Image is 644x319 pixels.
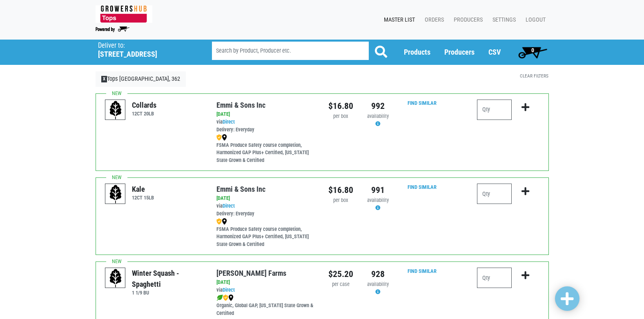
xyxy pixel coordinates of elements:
[98,40,197,59] span: Tops Nottingham, 362 (620 Nottingham Rd, Syracuse, NY 13210, USA)
[132,268,204,290] div: Winter Squash - Spaghetti
[105,100,126,120] img: placeholder-variety-43d6402dacf2d531de610a020419775a.svg
[216,195,316,202] div: [DATE]
[216,134,316,165] div: FSMA Produce Safety course completion, Harmonized GAP Plus+ Certified, [US_STATE] State Grown & C...
[216,202,316,218] div: via
[222,134,227,141] img: map_marker-0e94453035b3232a4d21701695807de9.png
[223,119,235,125] a: Direct
[328,100,353,113] div: $16.80
[216,101,265,109] a: Emmi & Sons Inc
[216,279,316,286] div: [DATE]
[132,195,154,201] h6: 12CT 15LB
[328,197,353,204] div: per box
[96,27,129,32] img: Powered by Big Wheelbarrow
[132,100,156,111] div: Collards
[216,185,265,193] a: Emmi & Sons Inc
[216,210,316,218] div: Delivery: Everyday
[519,12,549,28] a: Logout
[418,12,447,28] a: Orders
[367,197,389,203] span: availability
[477,100,512,120] input: Qty
[408,268,437,274] a: Find Similar
[365,268,390,281] div: 928
[96,5,152,23] img: 279edf242af8f9d49a69d9d2afa010fb.png
[216,286,316,294] div: via
[132,111,156,117] h6: 12CT 20LB
[216,126,316,134] div: Delivery: Everyday
[365,100,390,113] div: 992
[377,12,418,28] a: Master List
[531,47,534,53] span: 0
[365,184,390,197] div: 991
[488,48,501,56] a: CSV
[216,218,316,249] div: FSMA Produce Safety course completion, Harmonized GAP Plus+ Certified, [US_STATE] State Grown & C...
[216,294,316,317] div: Organic, Global GAP, [US_STATE] State Grown & Certified
[132,184,154,195] div: Kale
[105,268,126,288] img: placeholder-variety-43d6402dacf2d531de610a020419775a.svg
[216,218,222,225] img: safety-e55c860ca8c00a9c171001a62a92dabd.png
[328,268,353,281] div: $25.20
[132,290,204,296] h6: 1 1/9 BU
[486,12,519,28] a: Settings
[223,295,228,301] img: safety-e55c860ca8c00a9c171001a62a92dabd.png
[408,184,437,190] a: Find Similar
[96,71,186,87] a: XTops [GEOGRAPHIC_DATA], 362
[328,113,353,120] div: per box
[328,281,353,288] div: per case
[404,48,430,56] a: Products
[520,73,548,79] a: Clear Filters
[216,295,223,301] img: leaf-e5c59151409436ccce96b2ca1b28e03c.png
[447,12,486,28] a: Producers
[515,44,551,60] a: 0
[98,50,191,59] h5: [STREET_ADDRESS]
[408,100,437,106] a: Find Similar
[477,268,512,288] input: Qty
[367,281,389,287] span: availability
[444,48,475,56] a: Producers
[367,113,389,119] span: availability
[212,42,369,60] input: Search by Product, Producer etc.
[105,184,126,204] img: placeholder-variety-43d6402dacf2d531de610a020419775a.svg
[223,287,235,293] a: Direct
[101,76,107,82] span: X
[328,184,353,197] div: $16.80
[222,218,227,225] img: map_marker-0e94453035b3232a4d21701695807de9.png
[228,295,234,301] img: map_marker-0e94453035b3232a4d21701695807de9.png
[216,269,286,277] a: [PERSON_NAME] Farms
[223,203,235,209] a: Direct
[216,134,222,141] img: safety-e55c860ca8c00a9c171001a62a92dabd.png
[216,118,316,134] div: via
[216,111,316,118] div: [DATE]
[477,184,512,204] input: Qty
[98,42,191,50] p: Deliver to:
